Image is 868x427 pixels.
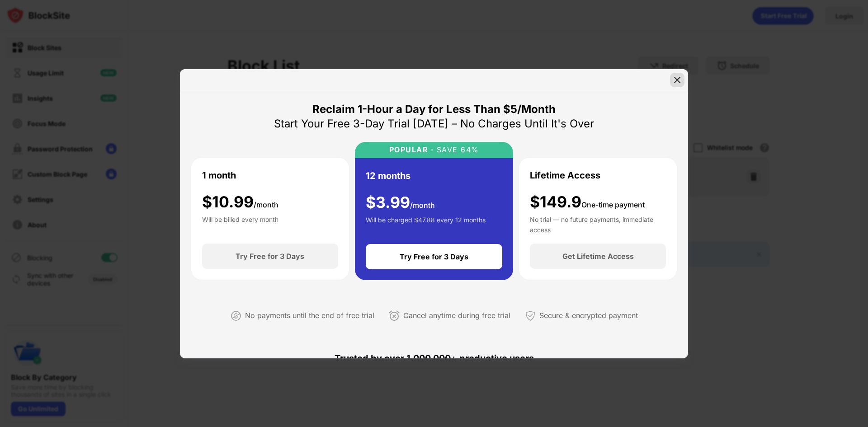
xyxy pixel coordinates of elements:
div: SAVE 64% [434,145,479,154]
div: POPULAR · [389,145,434,154]
div: No trial — no future payments, immediate access [530,215,666,233]
img: cancel-anytime [389,310,400,321]
span: /month [410,201,435,210]
div: Will be billed every month [202,215,278,233]
div: Try Free for 3 Days [236,252,304,261]
div: Trusted by over 1,000,000+ productive users [191,337,677,380]
div: Secure & encrypted payment [539,309,638,322]
div: Get Lifetime Access [562,252,634,261]
div: Cancel anytime during free trial [403,309,510,322]
div: 12 months [366,169,410,183]
img: secured-payment [525,310,536,321]
div: $ 10.99 [202,193,278,211]
div: No payments until the end of free trial [245,309,374,322]
img: not-paying [231,310,241,321]
span: One-time payment [581,200,645,209]
div: $149.9 [530,193,645,211]
div: Reclaim 1-Hour a Day for Less Than $5/Month [312,102,556,117]
div: Start Your Free 3-Day Trial [DATE] – No Charges Until It's Over [274,117,594,131]
div: Lifetime Access [530,169,600,182]
div: $ 3.99 [366,193,435,212]
div: Try Free for 3 Days [400,252,468,261]
div: Will be charged $47.88 every 12 months [366,215,486,233]
span: /month [254,200,278,209]
div: 1 month [202,169,236,182]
